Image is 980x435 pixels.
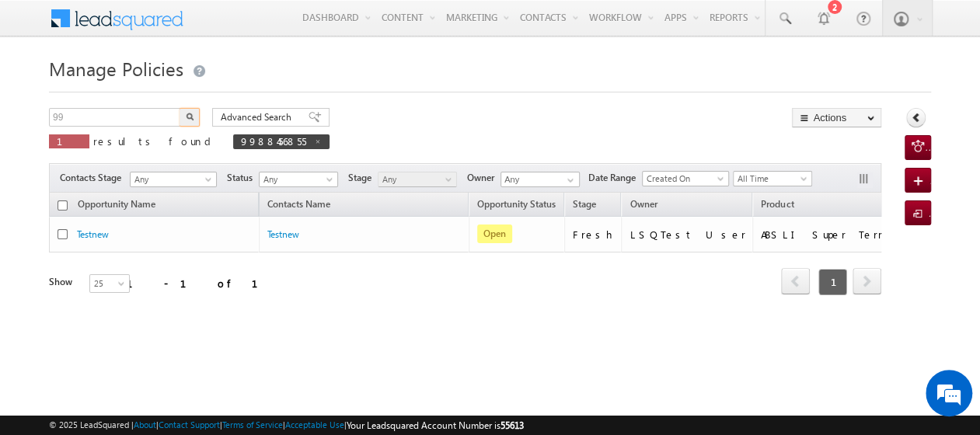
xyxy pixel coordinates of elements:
span: All Time [734,172,807,186]
a: Opportunity Name [70,196,163,216]
span: Owner [630,198,657,210]
a: Created On [642,171,729,186]
div: Show [49,275,77,289]
span: 9988456855 [241,134,306,148]
span: 1 [57,134,82,148]
a: Terms of Service [222,419,283,430]
span: Status [227,171,259,185]
a: prev [781,270,810,294]
span: Any [131,172,211,186]
span: results found [93,134,217,148]
span: Contacts Stage [60,171,127,185]
a: Testnew [77,228,109,240]
a: Any [259,172,338,187]
a: Opportunity Status [469,196,563,216]
div: Fresh [573,228,615,242]
span: Stage [573,198,596,210]
span: Stage [348,171,378,185]
img: Search [186,113,194,120]
a: Product [753,196,801,216]
div: 1 - 1 of 1 [127,274,277,292]
div: LSQTest User [630,228,745,242]
input: Type to Search [500,172,580,187]
a: next [853,270,881,294]
span: Contacts Name [260,196,338,216]
div: ABSLI Super Term Plan [761,228,916,242]
a: Testnew [267,228,299,240]
a: About [134,419,156,430]
span: 1 [818,269,847,295]
span: Created On [643,172,724,186]
a: Show All Items [559,172,578,188]
span: Owner [467,171,500,185]
span: Any [260,172,333,186]
span: Date Range [588,171,642,185]
a: Stage [565,196,604,216]
button: Actions [792,108,881,127]
a: Contact Support [159,419,220,430]
a: All Time [733,171,812,186]
span: Open [477,224,512,243]
span: Advanced Search [221,110,296,124]
span: Product [761,198,793,210]
a: 25 [89,274,130,293]
span: next [853,268,881,294]
span: Your Leadsquared Account Number is [347,419,524,431]
span: Manage Policies [49,56,183,81]
span: 55613 [500,419,524,431]
a: Any [130,172,217,187]
span: 25 [90,277,131,291]
span: Opportunity Name [78,198,155,210]
input: Check all records [58,200,68,211]
span: Any [378,172,452,186]
span: © 2025 LeadSquared | | | | | [49,418,524,433]
span: prev [781,268,810,294]
a: Any [378,172,457,187]
a: Acceptable Use [285,419,344,430]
